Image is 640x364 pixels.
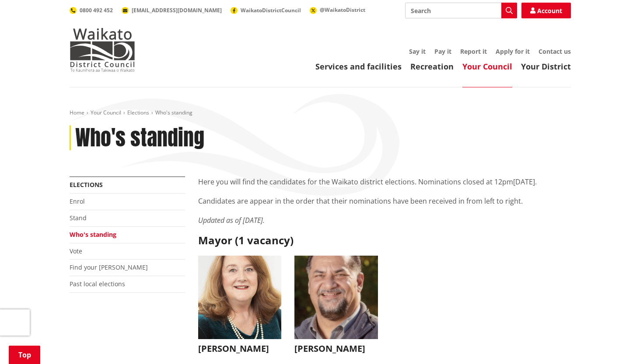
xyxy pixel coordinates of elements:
a: Say it [409,47,426,55]
a: Pay it [434,47,451,55]
button: [PERSON_NAME] [198,256,282,358]
h3: [PERSON_NAME] [198,343,282,354]
span: 0800 492 452 [80,7,113,14]
a: Your District [521,61,571,72]
p: Candidates are appear in the order that their nominations have been received in from left to right. [198,196,571,206]
h1: Who's standing [75,125,204,151]
h3: [PERSON_NAME] [294,343,378,354]
a: WaikatoDistrictCouncil [231,7,301,14]
a: Who's standing [70,230,116,239]
span: [EMAIL_ADDRESS][DOMAIN_NAME] [132,7,222,14]
a: Find your [PERSON_NAME] [70,263,148,271]
input: Search input [405,3,517,18]
a: Services and facilities [315,61,402,72]
a: Account [521,3,571,18]
em: Updated as of [DATE]. [198,215,265,225]
img: Waikato District Council - Te Kaunihera aa Takiwaa o Waikato [70,28,135,72]
a: 0800 492 452 [70,7,113,14]
a: Vote [70,247,82,255]
a: Past local elections [70,280,125,288]
strong: Mayor (1 vacancy) [198,233,294,247]
p: Here you will find the candidates for the Waikato district elections. Nominations closed at 12pm[... [198,177,571,187]
a: Elections [127,109,149,116]
a: [EMAIL_ADDRESS][DOMAIN_NAME] [122,7,222,14]
a: Report it [460,47,487,55]
button: [PERSON_NAME] [294,256,378,358]
a: Stand [70,214,87,222]
a: Your Council [462,61,512,72]
a: Top [9,346,40,364]
a: Home [70,109,84,116]
a: Apply for it [496,47,530,55]
img: WO-M__BECH_A__EWN4j [294,256,378,339]
span: @WaikatoDistrict [320,6,365,14]
a: Elections [70,180,103,189]
a: Contact us [539,47,571,55]
span: Who's standing [155,109,192,116]
a: Enrol [70,197,85,205]
img: WO-M__CHURCH_J__UwGuY [198,256,282,339]
a: Recreation [410,61,454,72]
a: @WaikatoDistrict [310,6,365,14]
nav: breadcrumb [70,109,571,117]
span: WaikatoDistrictCouncil [241,7,301,14]
a: Your Council [91,109,121,116]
